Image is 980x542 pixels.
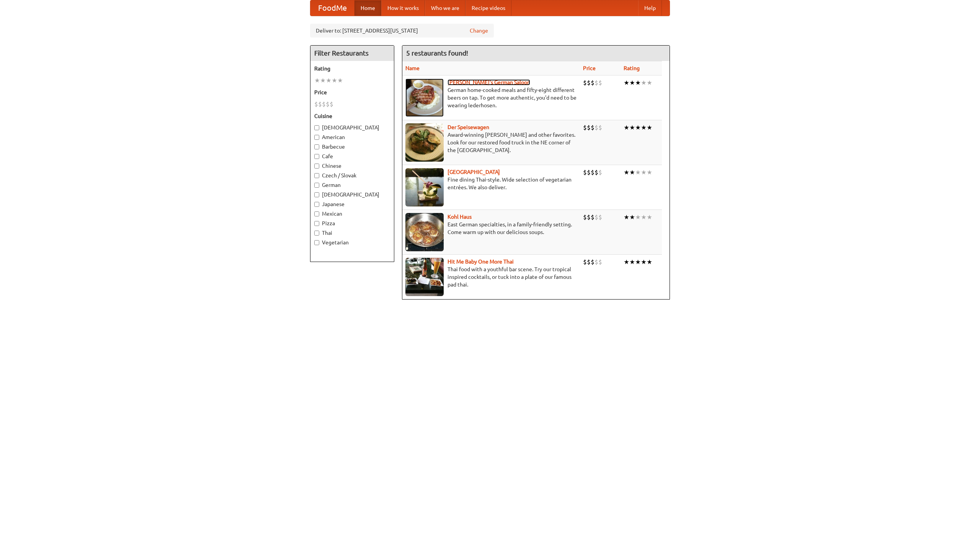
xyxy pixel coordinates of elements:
li: ★ [647,79,652,87]
li: ★ [635,168,641,177]
label: German [314,181,390,189]
p: Fine dining Thai-style. Wide selection of vegetarian entrées. We also deliver. [405,176,577,191]
input: American [314,135,319,140]
img: babythai.jpg [405,258,444,296]
li: $ [330,100,333,108]
label: Thai [314,229,390,237]
a: Der Speisewagen [448,124,489,130]
li: $ [595,258,598,266]
div: Deliver to: [STREET_ADDRESS][US_STATE] [310,24,494,38]
li: ★ [332,76,337,85]
li: $ [591,213,595,221]
a: Name [405,65,420,71]
label: Cafe [314,152,390,160]
a: Price [583,65,596,71]
label: Chinese [314,162,390,170]
h4: Filter Restaurants [310,46,394,61]
li: ★ [641,213,647,221]
li: ★ [635,258,641,266]
input: Cafe [314,154,319,159]
li: $ [598,213,602,221]
p: East German specialties, in a family-friendly setting. Come warm up with our delicious soups. [405,221,577,236]
a: Home [354,0,381,16]
li: $ [322,100,326,108]
li: ★ [624,168,629,177]
li: ★ [647,213,652,221]
li: $ [598,123,602,132]
li: ★ [647,168,652,177]
li: ★ [337,76,343,85]
label: Czech / Slovak [314,172,390,179]
a: How it works [381,0,425,16]
label: American [314,133,390,141]
li: $ [583,168,587,177]
a: FoodMe [310,0,354,16]
input: Vegetarian [314,240,319,245]
input: Thai [314,231,319,236]
img: speisewagen.jpg [405,123,444,162]
input: Pizza [314,221,319,226]
li: $ [583,213,587,221]
input: German [314,183,319,188]
li: $ [583,79,587,87]
label: Japanese [314,200,390,208]
input: [DEMOGRAPHIC_DATA] [314,125,319,130]
li: ★ [320,76,326,85]
img: esthers.jpg [405,79,444,117]
input: Czech / Slovak [314,173,319,178]
a: [PERSON_NAME]'s German Saloon [448,79,530,85]
label: [DEMOGRAPHIC_DATA] [314,191,390,198]
li: ★ [641,123,647,132]
li: $ [595,168,598,177]
ng-pluralize: 5 restaurants found! [406,49,468,57]
li: ★ [641,258,647,266]
li: ★ [635,79,641,87]
li: $ [595,79,598,87]
label: Vegetarian [314,239,390,246]
img: kohlhaus.jpg [405,213,444,251]
li: ★ [624,213,629,221]
li: ★ [629,79,635,87]
li: $ [591,79,595,87]
input: Japanese [314,202,319,207]
li: $ [587,258,591,266]
li: $ [587,213,591,221]
li: ★ [635,213,641,221]
h5: Rating [314,65,390,72]
a: Rating [624,65,640,71]
a: Recipe videos [465,0,511,16]
li: $ [318,100,322,108]
li: ★ [624,123,629,132]
li: ★ [629,123,635,132]
li: ★ [629,168,635,177]
input: Chinese [314,164,319,169]
li: $ [587,168,591,177]
li: ★ [641,79,647,87]
li: $ [591,168,595,177]
li: $ [598,258,602,266]
h5: Cuisine [314,112,390,120]
a: [GEOGRAPHIC_DATA] [448,169,500,175]
li: $ [587,123,591,132]
a: Hit Me Baby One More Thai [448,259,514,265]
li: $ [595,213,598,221]
label: Mexican [314,210,390,218]
li: $ [587,79,591,87]
label: [DEMOGRAPHIC_DATA] [314,124,390,131]
li: ★ [624,79,629,87]
li: $ [598,168,602,177]
li: ★ [635,123,641,132]
li: $ [583,258,587,266]
li: $ [595,123,598,132]
li: ★ [624,258,629,266]
p: Thai food with a youthful bar scene. Try our tropical inspired cocktails, or tuck into a plate of... [405,265,577,288]
a: Change [470,27,488,34]
li: ★ [647,258,652,266]
li: ★ [314,76,320,85]
input: Barbecue [314,144,319,149]
a: Kohl Haus [448,214,472,220]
